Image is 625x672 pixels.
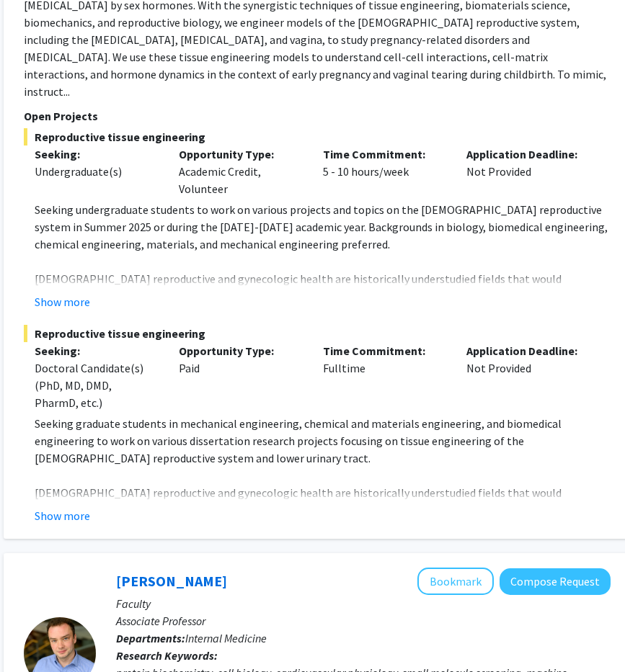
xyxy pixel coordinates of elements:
[35,342,157,359] p: Seeking:
[466,342,589,359] p: Application Deadline:
[116,595,611,612] p: Faculty
[35,270,611,374] p: [DEMOGRAPHIC_DATA] reproductive and gynecologic health are historically understudied fields that ...
[116,648,218,663] b: Research Keywords:
[456,145,600,197] div: Not Provided
[500,568,611,595] button: Compose Request to Thomas Kampourakis
[323,342,446,359] p: Time Commitment:
[417,568,494,595] button: Add Thomas Kampourakis to Bookmarks
[35,415,611,467] p: Seeking graduate students in mechanical engineering, chemical and materials engineering, and biom...
[323,145,446,163] p: Time Commitment:
[35,507,90,524] button: Show more
[312,342,456,411] div: Fulltime
[35,484,611,588] p: [DEMOGRAPHIC_DATA] reproductive and gynecologic health are historically understudied fields that ...
[116,631,185,645] b: Departments:
[11,607,61,661] iframe: Chat
[168,342,312,411] div: Paid
[35,145,157,163] p: Seeking:
[24,107,611,125] p: Open Projects
[168,145,312,197] div: Academic Credit, Volunteer
[24,128,611,145] span: Reproductive tissue engineering
[35,163,157,180] div: Undergraduate(s)
[312,145,456,197] div: 5 - 10 hours/week
[35,293,90,310] button: Show more
[35,201,611,253] p: Seeking undergraduate students to work on various projects and topics on the [DEMOGRAPHIC_DATA] r...
[185,631,267,645] span: Internal Medicine
[116,612,611,630] p: Associate Professor
[466,145,589,163] p: Application Deadline:
[35,359,157,411] div: Doctoral Candidate(s) (PhD, MD, DMD, PharmD, etc.)
[456,342,600,411] div: Not Provided
[24,325,611,342] span: Reproductive tissue engineering
[179,342,301,359] p: Opportunity Type:
[179,145,301,163] p: Opportunity Type:
[116,572,227,590] a: [PERSON_NAME]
